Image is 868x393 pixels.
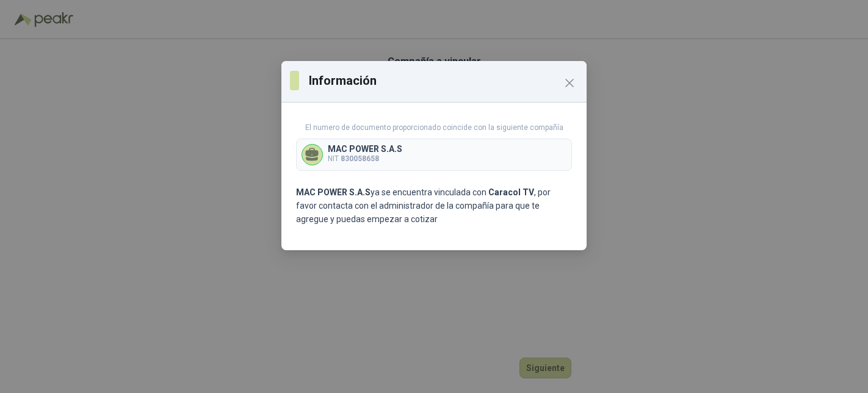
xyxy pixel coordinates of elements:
b: MAC POWER S.A.S [296,187,371,197]
h3: Información [309,71,578,90]
p: MAC POWER S.A.S [328,145,402,153]
p: ya se encuentra vinculada con , por favor contacta con el administrador de la compañía para que t... [296,186,572,226]
p: El numero de documento proporcionado coincide con la siguiente compañía [296,122,572,134]
p: NIT [328,153,402,165]
b: Caracol TV [488,187,534,197]
b: 830058658 [341,154,379,163]
button: Close [560,73,579,93]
